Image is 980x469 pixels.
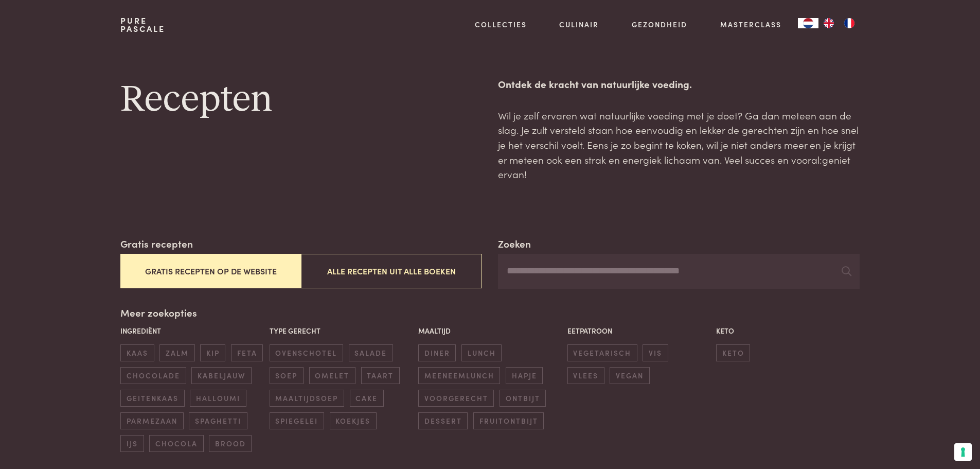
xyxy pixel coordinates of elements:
[798,18,860,28] aside: Language selected: Nederlands
[149,435,203,452] span: chocola
[798,18,818,28] div: Language
[632,19,687,30] a: Gezondheid
[498,77,692,91] strong: Ontdek de kracht van natuurlijke voeding.
[270,344,343,361] span: ovenschotel
[610,367,649,384] span: vegan
[120,77,482,123] h1: Recepten
[818,18,839,28] a: EN
[475,19,527,30] a: Collecties
[567,325,711,336] p: Eetpatroon
[330,412,377,429] span: koekjes
[720,19,781,30] a: Masterclass
[839,18,860,28] a: FR
[418,367,500,384] span: meeneemlunch
[506,367,543,384] span: hapje
[120,412,183,429] span: parmezaan
[716,325,860,336] p: Keto
[120,254,301,288] button: Gratis recepten op de website
[190,390,246,407] span: halloumi
[716,344,750,361] span: keto
[349,344,393,361] span: salade
[209,435,252,452] span: brood
[954,443,972,461] button: Uw voorkeuren voor toestemming voor trackingtechnologieën
[498,236,531,251] label: Zoeken
[418,412,468,429] span: dessert
[120,325,264,336] p: Ingrediënt
[361,367,400,384] span: taart
[120,344,154,361] span: kaas
[350,390,384,407] span: cake
[120,367,186,384] span: chocolade
[270,412,324,429] span: spiegelei
[120,390,184,407] span: geitenkaas
[418,344,456,361] span: diner
[200,344,225,361] span: kip
[461,344,502,361] span: lunch
[270,325,413,336] p: Type gerecht
[567,367,604,384] span: vlees
[120,435,144,452] span: ijs
[120,16,165,33] a: PurePascale
[309,367,355,384] span: omelet
[473,412,544,429] span: fruitontbijt
[120,236,193,251] label: Gratis recepten
[270,367,304,384] span: soep
[567,344,637,361] span: vegetarisch
[418,325,562,336] p: Maaltijd
[559,19,599,30] a: Culinair
[500,390,546,407] span: ontbijt
[643,344,668,361] span: vis
[498,108,859,182] p: Wil je zelf ervaren wat natuurlijke voeding met je doet? Ga dan meteen aan de slag. Je zult verst...
[270,390,344,407] span: maaltijdsoep
[301,254,482,288] button: Alle recepten uit alle boeken
[191,367,251,384] span: kabeljauw
[231,344,263,361] span: feta
[818,18,860,28] ul: Language list
[159,344,194,361] span: zalm
[798,18,818,28] a: NL
[189,412,247,429] span: spaghetti
[418,390,494,407] span: voorgerecht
